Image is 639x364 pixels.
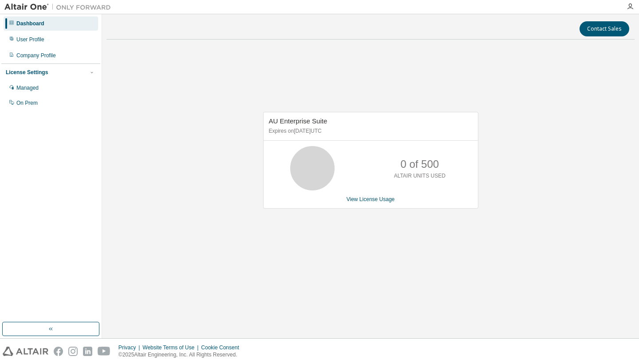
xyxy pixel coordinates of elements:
[400,157,439,172] p: 0 of 500
[269,127,470,135] p: Expires on [DATE] UTC
[16,20,44,27] div: Dashboard
[6,69,48,76] div: License Settings
[580,21,629,36] button: Contact Sales
[16,36,44,43] div: User Profile
[269,117,327,125] span: AU Enterprise Suite
[118,344,142,351] div: Privacy
[98,347,110,356] img: youtube.svg
[118,351,245,359] p: © 2025 Altair Engineering, Inc. All Rights Reserved.
[68,347,78,356] img: instagram.svg
[16,84,39,91] div: Managed
[347,196,395,202] a: View License Usage
[142,344,201,351] div: Website Terms of Use
[16,52,56,59] div: Company Profile
[83,347,92,356] img: linkedin.svg
[54,347,63,356] img: facebook.svg
[4,3,115,12] img: Altair One
[16,99,38,107] div: On Prem
[394,172,446,180] p: ALTAIR UNITS USED
[3,347,48,356] img: altair_logo.svg
[201,344,244,351] div: Cookie Consent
